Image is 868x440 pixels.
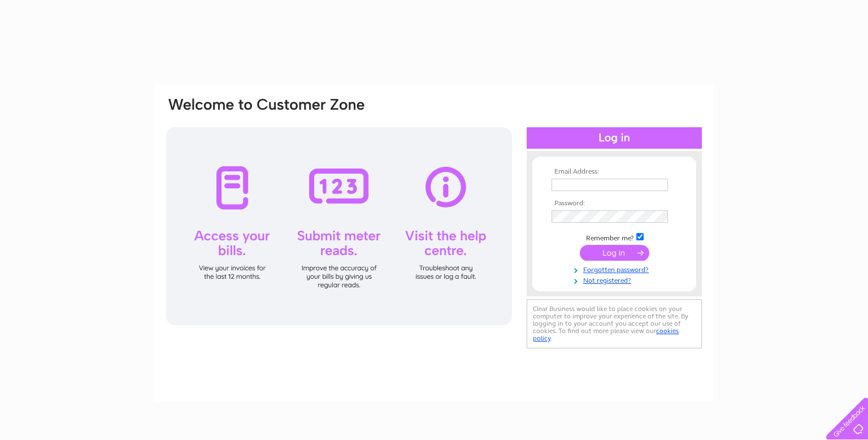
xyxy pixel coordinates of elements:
th: Password: [549,200,680,208]
a: Forgotten password? [552,264,680,274]
th: Email Address: [549,168,680,176]
div: Clear Business would like to place cookies on your computer to improve your experience of the sit... [527,299,702,348]
a: Not registered? [552,274,680,285]
a: cookies policy [533,327,679,342]
td: Remember me? [549,231,680,243]
input: Submit [580,245,649,261]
